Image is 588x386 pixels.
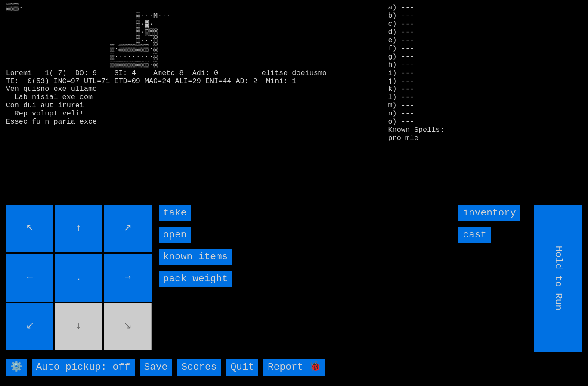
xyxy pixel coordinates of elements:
input: known items [159,249,232,265]
larn: ▒▒▒· ▒··· ··· ▒·▓· ▒·▒▒▒ ▒···▒ ▒·▒▒▒▒▒▒▒·▒ ▒·········▒ ▒▒▒▒▒▒▒▒▒·▒ Loremi: 1( 7) DO: 9 SI: 4 Amet... [6,4,377,197]
input: Report 🐞 [263,359,325,376]
input: ↗ [104,205,152,252]
input: ⚙️ [6,359,27,376]
input: inventory [458,205,520,221]
input: ↙ [6,303,54,351]
input: ↑ [55,205,102,252]
input: Hold to Run [535,205,582,352]
input: → [104,254,152,302]
input: Quit [226,359,258,376]
input: cast [458,227,491,243]
input: . [55,254,102,302]
input: Scores [177,359,221,376]
input: open [159,227,191,243]
input: Save [140,359,172,376]
input: ↖ [6,205,54,252]
input: Auto-pickup: off [32,359,135,376]
stats: a) --- b) --- c) --- d) --- e) --- f) --- g) --- h) --- i) --- j) --- k) --- l) --- m) --- n) ---... [388,4,582,120]
input: pack weight [159,271,232,287]
input: take [159,205,191,221]
font: M [153,12,158,20]
input: ← [6,254,54,302]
